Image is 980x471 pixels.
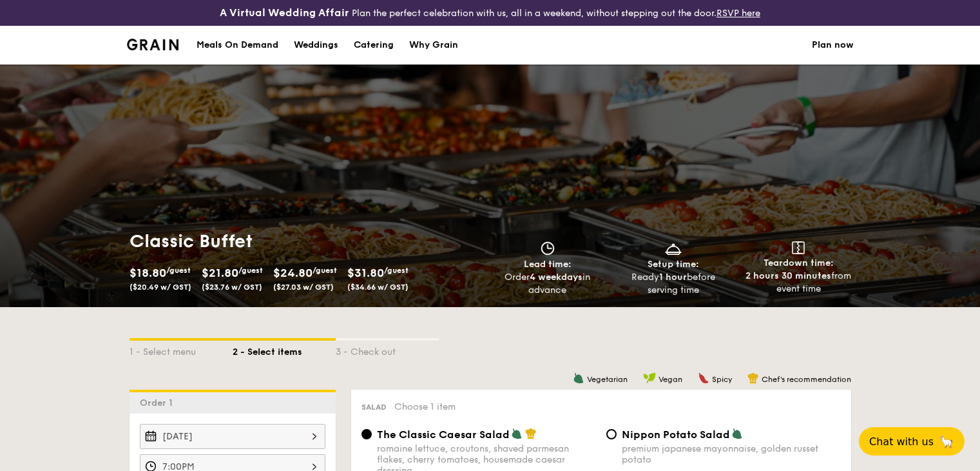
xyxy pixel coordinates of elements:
[698,372,709,384] img: icon-spicy.37a8142b.svg
[130,230,485,253] h1: Classic Buffet
[394,401,456,412] span: Choose 1 item
[401,26,466,65] a: Why Grain
[712,375,732,384] span: Spicy
[587,375,628,384] span: Vegetarian
[202,283,262,292] span: ($23.76 w/ GST)
[286,26,346,65] a: Weddings
[606,429,617,439] input: Nippon Potato Saladpremium japanese mayonnaise, golden russet potato
[622,428,730,441] span: Nippon Potato Salad
[273,283,334,292] span: ($27.03 w/ GST)
[643,372,656,384] img: icon-vegan.f8ff3823.svg
[220,5,349,21] h4: A Virtual Wedding Affair
[189,26,286,65] a: Meals On Demand
[659,272,687,283] strong: 1 hour
[166,266,191,275] span: /guest
[361,403,387,412] span: Salad
[869,436,934,448] span: Chat with us
[615,271,731,297] div: Ready before serving time
[658,375,682,384] span: Vegan
[294,26,338,65] div: Weddings
[664,241,683,256] img: icon-dish.430c3a2e.svg
[745,270,831,281] strong: 2 hours 30 minutes
[762,375,851,384] span: Chef's recommendation
[127,39,179,50] a: Logotype
[409,26,458,65] div: Why Grain
[347,266,384,280] span: $31.80
[490,271,606,297] div: Order in advance
[202,266,238,280] span: $21.80
[312,266,337,275] span: /guest
[130,266,166,280] span: $18.80
[361,429,372,439] input: The Classic Caesar Saladromaine lettuce, croutons, shaved parmesan flakes, cherry tomatoes, house...
[538,241,557,256] img: icon-clock.2db775ea.svg
[747,372,759,384] img: icon-chef-hat.a58ddaea.svg
[347,283,408,292] span: ($34.66 w/ GST)
[939,434,954,449] span: 🦙
[140,424,325,449] input: Event date
[273,266,312,280] span: $24.80
[140,397,178,408] span: Order 1
[741,270,856,296] div: from event time
[511,428,523,439] img: icon-vegetarian.fe4039eb.svg
[764,257,834,268] span: Teardown time:
[812,26,854,65] a: Plan now
[336,341,439,359] div: 3 - Check out
[130,283,191,292] span: ($20.49 w/ GST)
[622,443,841,465] div: premium japanese mayonnaise, golden russet potato
[859,427,965,456] button: Chat with us🦙
[716,8,760,19] a: RSVP here
[233,341,336,359] div: 2 - Select items
[238,266,263,275] span: /guest
[648,259,699,270] span: Setup time:
[127,39,179,50] img: Grain
[164,5,817,21] div: Plan the perfect celebration with us, all in a weekend, without stepping out the door.
[792,241,805,254] img: icon-teardown.65201eee.svg
[524,259,572,270] span: Lead time:
[573,372,584,384] img: icon-vegetarian.fe4039eb.svg
[377,428,510,441] span: The Classic Caesar Salad
[130,341,233,359] div: 1 - Select menu
[530,272,582,283] strong: 4 weekdays
[384,266,408,275] span: /guest
[525,428,537,439] img: icon-chef-hat.a58ddaea.svg
[731,428,743,439] img: icon-vegetarian.fe4039eb.svg
[197,26,278,65] div: Meals On Demand
[354,26,394,65] div: Catering
[346,26,401,65] a: Catering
